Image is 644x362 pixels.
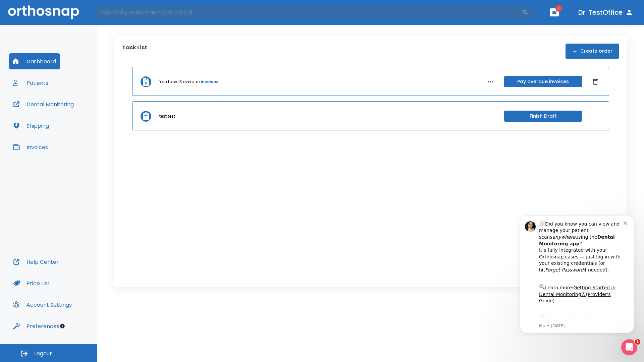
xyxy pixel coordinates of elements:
[59,323,65,329] div: Tooltip anchor
[96,6,522,19] input: Search by Patient Name or Case #
[9,275,54,291] button: Price List
[8,5,79,19] img: Orthosnap
[555,5,562,12] span: 1
[9,318,63,334] button: Preferences
[9,297,76,313] button: Account Settings
[201,79,218,85] a: invoices
[9,254,63,270] button: Help Center
[9,53,60,69] button: Dashboard
[29,105,114,139] div: Download the app: | ​ Let us know if you need help getting started!
[510,209,644,337] iframe: Intercom notifications message
[621,339,637,355] iframe: Intercom live chat
[566,44,619,59] button: Create order
[159,79,200,85] p: You have 3 overdue
[34,350,52,357] span: Logout
[159,113,175,119] p: test test
[635,339,640,345] span: 1
[504,111,582,122] button: Finish Draft
[29,107,89,119] a: App Store
[504,76,582,87] button: Pay overdue invoices
[122,44,147,59] p: Task List
[9,118,53,134] button: Shipping
[29,114,114,120] p: Message from Ma, sent 6w ago
[9,96,78,112] button: Dental Monitoring
[114,10,119,16] button: Dismiss notification
[9,139,52,155] button: Invoices
[576,6,636,18] button: Dr. TestOffice
[590,76,601,87] button: Dismiss
[9,75,52,91] button: Patients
